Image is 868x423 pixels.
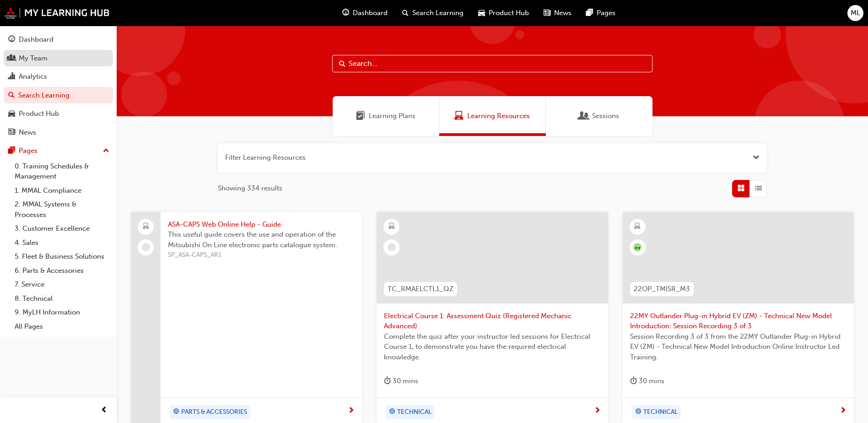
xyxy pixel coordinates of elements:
[395,4,471,22] a: search-iconSearch Learning
[412,8,464,18] span: Search Learning
[4,142,113,159] button: Pages
[594,407,601,415] span: next-icon
[168,219,355,230] span: ASA-CAPS Web Online Help - Guide
[11,305,113,320] a: 9. MyLH Information
[19,71,47,82] div: Analytics
[738,183,744,194] span: Grid
[19,127,36,138] div: News
[592,111,619,121] span: Sessions
[851,8,860,18] span: ML
[439,96,546,136] a: Learning ResourcesLearning Resources
[4,105,113,122] a: Product Hub
[630,375,637,387] span: duration-icon
[11,292,113,306] a: 8. Technical
[8,129,15,137] span: news-icon
[8,73,15,81] span: chart-icon
[332,55,652,72] input: Search...
[218,183,282,194] span: Showing 334 results
[755,183,762,194] span: List
[384,375,391,387] span: duration-icon
[753,152,760,163] button: Open the filter
[454,111,464,121] span: Learning Resources
[840,407,846,415] span: next-icon
[8,147,15,155] span: pages-icon
[8,110,15,118] span: car-icon
[467,111,530,121] span: Learning Resources
[339,59,345,69] span: Search
[630,311,846,331] span: 22MY Outlander Plug-in Hybrid EV (ZM) - Technical New Model Introduction: Session Recording 3 of 3
[11,222,113,236] a: 3. Customer Excellence
[634,284,690,294] span: 22OP_TMISR_M3
[586,7,593,19] span: pages-icon
[168,250,355,260] span: SP_ASA-CAPS_AR1
[103,145,109,157] span: up-icon
[630,375,664,387] div: 30 mins
[19,108,59,119] div: Product Hub
[348,407,355,415] span: next-icon
[11,249,113,264] a: 5. Fleet & Business Solutions
[11,264,113,278] a: 6. Parts & Accessories
[643,407,678,418] span: TECHNICAL
[8,92,15,100] span: search-icon
[597,8,615,18] span: Pages
[546,96,652,136] a: SessionsSessions
[11,236,113,250] a: 4. Sales
[4,50,113,67] a: My Team
[847,5,863,21] button: ML
[101,405,108,416] span: prev-icon
[333,96,439,136] a: Learning PlansLearning Plans
[142,243,150,251] span: learningRecordVerb_NONE-icon
[8,54,15,63] span: people-icon
[4,29,113,142] button: DashboardMy TeamAnalyticsSearch LearningProduct HubNews
[554,8,571,18] span: News
[353,8,388,18] span: Dashboard
[536,4,579,22] a: news-iconNews
[4,87,113,104] a: Search Learning
[384,375,418,387] div: 30 mins
[384,311,600,331] span: Electrical Course 1: Assessment Quiz (Registered Mechanic Advanced)
[19,34,54,45] div: Dashboard
[335,4,395,22] a: guage-iconDashboard
[544,7,550,19] span: news-icon
[181,407,247,418] span: PARTS & ACCESSORIES
[8,36,15,44] span: guage-icon
[388,221,395,233] span: learningResourceType_ELEARNING-icon
[579,4,623,22] a: pages-iconPages
[630,331,846,363] span: Session Recording 3 of 3 from the 22MY Outlander Plug-in Hybrid EV (ZM) - Technical New Model Int...
[384,331,600,363] span: Complete the quiz after your instructor led sessions for Electrical Course 1, to demonstrate you ...
[4,124,113,141] a: News
[356,111,365,121] span: Learning Plans
[388,243,396,251] span: learningRecordVerb_NONE-icon
[4,31,113,48] a: Dashboard
[19,53,48,64] div: My Team
[11,277,113,292] a: 7. Service
[478,7,485,19] span: car-icon
[143,221,149,233] span: laptop-icon
[342,7,349,19] span: guage-icon
[635,406,642,418] span: target-icon
[634,221,641,233] span: learningResourceType_ELEARNING-icon
[402,7,409,19] span: search-icon
[579,111,588,121] span: Sessions
[489,8,529,18] span: Product Hub
[388,284,453,294] span: TC_RMAELCTL1_QZ
[471,4,536,22] a: car-iconProduct Hub
[11,320,113,334] a: All Pages
[11,197,113,222] a: 2. MMAL Systems & Processes
[389,406,395,418] span: target-icon
[633,243,642,251] span: null-icon
[168,229,355,250] span: This useful guide covers the use and operation of the Mitsubishi On Line electronic parts catalog...
[5,7,110,19] img: mmal
[19,146,38,156] div: Pages
[4,68,113,85] a: Analytics
[11,159,113,184] a: 0. Training Schedules & Management
[369,111,415,121] span: Learning Plans
[173,406,179,418] span: target-icon
[11,184,113,198] a: 1. MMAL Compliance
[397,407,431,418] span: TECHNICAL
